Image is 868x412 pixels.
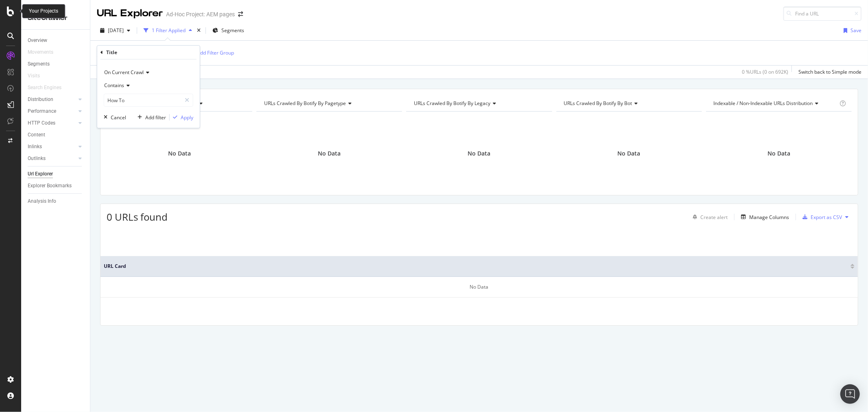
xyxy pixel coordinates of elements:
[221,27,244,34] span: Segments
[166,10,235,18] div: Ad-Hoc Project: AEM pages
[28,36,47,45] div: Overview
[104,263,848,270] span: URL Card
[412,97,544,110] h4: URLs Crawled By Botify By legacy
[186,48,234,58] button: Add Filter Group
[783,7,861,21] input: Find a URL
[28,170,53,178] div: Url Explorer
[28,83,70,92] a: Search Engines
[264,100,346,107] span: URLs Crawled By Botify By pagetype
[414,100,490,107] span: URLs Crawled By Botify By legacy
[28,131,45,139] div: Content
[712,97,838,110] h4: Indexable / Non-Indexable URLs Distribution
[28,107,56,116] div: Performance
[28,119,76,127] a: HTTP Codes
[140,24,195,37] button: 1 Filter Applied
[738,212,789,222] button: Manage Columns
[29,8,58,15] div: Your Projects
[468,149,490,158] span: No Data
[101,277,858,298] div: No Data
[851,27,861,34] div: Save
[97,7,163,20] div: URL Explorer
[28,182,72,190] div: Explorer Bookmarks
[795,66,861,79] button: Switch back to Simple mode
[101,113,126,121] button: Cancel
[28,83,61,92] div: Search Engines
[700,214,728,221] div: Create alert
[767,149,790,158] span: No Data
[28,170,84,178] a: Url Explorer
[28,48,61,57] a: Movements
[28,142,76,151] a: Inlinks
[107,210,168,224] span: 0 URLs found
[195,26,202,35] div: times
[97,24,133,37] button: [DATE]
[145,114,166,121] div: Add filter
[28,95,53,104] div: Distribution
[749,214,789,221] div: Manage Columns
[238,11,243,17] div: arrow-right-arrow-left
[318,149,341,158] span: No Data
[108,27,124,34] span: 2025 Sep. 22nd
[742,68,788,75] div: 0 % URLs ( 0 on 692K )
[28,119,55,127] div: HTTP Codes
[170,113,193,121] button: Apply
[104,82,124,89] span: Contains
[840,384,860,404] div: Open Intercom Messenger
[28,154,46,163] div: Outlinks
[28,60,50,68] div: Segments
[28,95,76,104] a: Distribution
[104,69,144,76] span: On Current Crawl
[168,149,191,158] span: No Data
[28,154,76,163] a: Outlinks
[799,210,842,224] button: Export as CSV
[714,100,813,107] span: Indexable / Non-Indexable URLs distribution
[564,100,632,107] span: URLs Crawled By Botify By bot
[28,182,84,190] a: Explorer Bookmarks
[28,197,56,206] div: Analysis Info
[106,49,117,56] div: Title
[197,49,234,56] div: Add Filter Group
[798,68,861,75] div: Switch back to Simple mode
[840,24,861,37] button: Save
[111,114,126,121] div: Cancel
[28,107,76,116] a: Performance
[28,131,84,139] a: Content
[28,36,84,45] a: Overview
[28,142,42,151] div: Inlinks
[28,72,48,80] a: Visits
[152,27,186,34] div: 1 Filter Applied
[618,149,641,158] span: No Data
[811,214,842,221] div: Export as CSV
[28,197,84,206] a: Analysis Info
[262,97,395,110] h4: URLs Crawled By Botify By pagetype
[562,97,695,110] h4: URLs Crawled By Botify By bot
[28,60,84,68] a: Segments
[28,72,40,80] div: Visits
[209,24,247,37] button: Segments
[134,113,166,121] button: Add filter
[181,114,193,121] div: Apply
[689,210,728,224] button: Create alert
[28,48,53,57] div: Movements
